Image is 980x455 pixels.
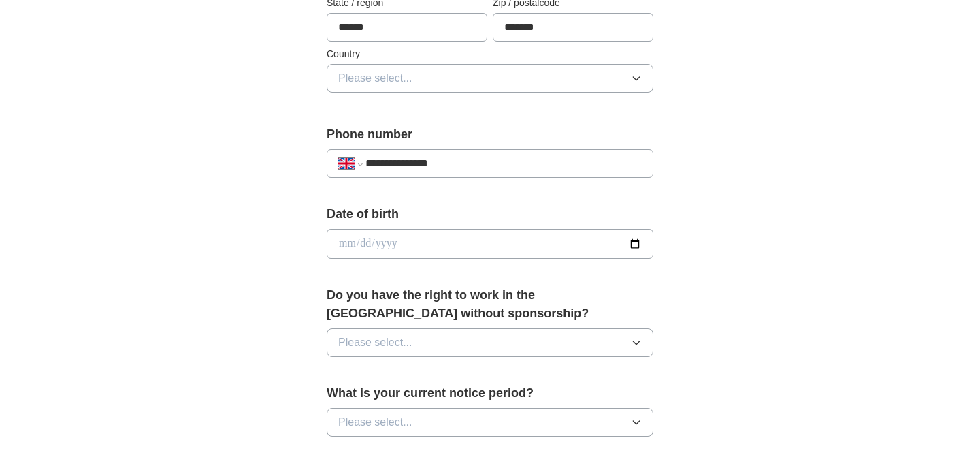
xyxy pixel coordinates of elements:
[327,47,653,61] label: Country
[327,286,653,323] label: Do you have the right to work in the [GEOGRAPHIC_DATA] without sponsorship?
[338,70,412,87] span: Please select...
[327,384,653,403] label: What is your current notice period?
[327,64,653,93] button: Please select...
[327,125,653,144] label: Phone number
[338,334,412,351] span: Please select...
[338,414,412,430] span: Please select...
[327,205,653,223] label: Date of birth
[327,328,653,357] button: Please select...
[327,408,653,437] button: Please select...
